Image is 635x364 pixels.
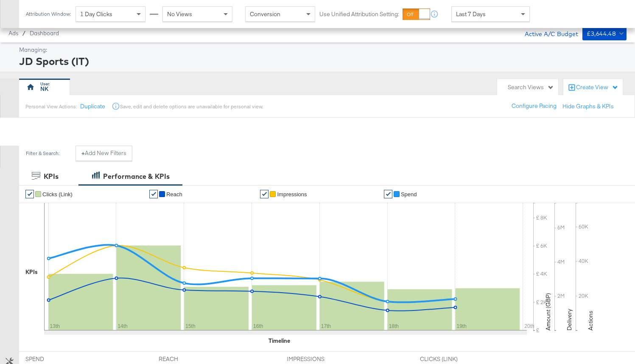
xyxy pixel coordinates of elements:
[25,103,77,110] div: Personal View Actions:
[19,46,624,54] div: Managing:
[40,85,48,93] div: NK
[25,190,34,198] a: ✔
[319,10,399,18] label: Use Unified Attribution Setting:
[19,54,624,68] div: JD Sports (IT)
[25,11,71,17] div: Attribution Window:
[18,30,30,37] span: /
[260,190,269,198] a: ✔
[576,83,618,92] div: Create View
[80,10,112,18] span: 1 Day Clicks
[103,172,170,181] div: Performance & KPIs
[508,83,554,91] div: Search Views
[277,191,307,198] span: Impressions
[269,337,290,345] div: Timeline
[544,293,552,330] text: Amount (GBP)
[80,102,105,110] button: Duplicate
[420,355,484,363] span: CLICKS (LINK)
[76,146,132,161] button: +Add New Filters
[587,28,616,39] div: £3,644.48
[30,30,59,37] a: Dashboard
[582,27,627,40] button: £3,644.48
[456,10,486,18] span: Last 7 Days
[167,10,192,18] span: No Views
[516,27,578,40] div: Active A/C Budget
[8,30,18,37] span: Ads
[44,172,59,181] div: KPIs
[587,310,594,330] text: Actions
[81,149,85,157] strong: +
[166,191,182,198] span: Reach
[250,10,280,18] span: Conversion
[506,99,562,114] button: Configure Pacing
[25,355,89,363] span: SPEND
[287,355,350,363] span: IMPRESSIONS
[384,190,392,198] a: ✔
[159,355,222,363] span: REACH
[565,309,573,330] text: Delivery
[401,191,417,198] span: Spend
[25,268,38,276] div: KPIs
[42,191,73,198] span: Clicks (Link)
[562,102,614,110] button: Hide Graphs & KPIs
[149,190,158,198] a: ✔
[120,103,263,110] div: Save, edit and delete options are unavailable for personal view.
[25,150,60,156] div: Filter & Search:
